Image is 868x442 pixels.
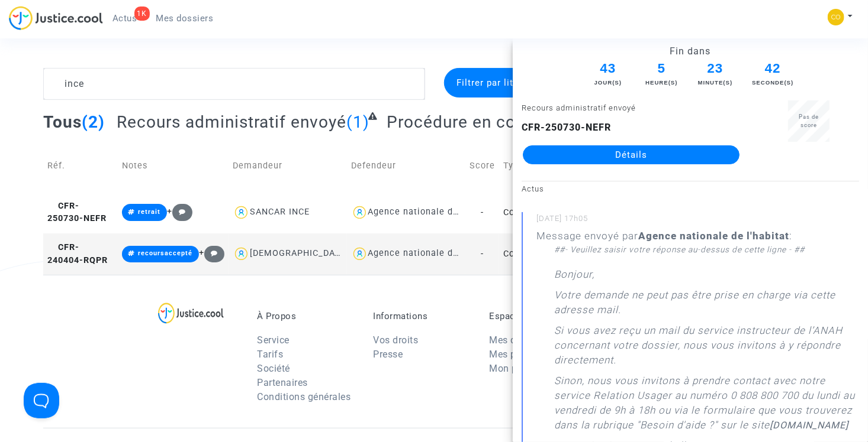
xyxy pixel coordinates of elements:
p: À Propos [257,311,355,321]
td: Demandeur [229,141,347,191]
a: Mes dossiers [147,9,223,27]
span: CFR-250730-NEFR [47,201,107,224]
td: Contestation du retrait de [PERSON_NAME] par l'ANAH (mandataire) [499,233,618,275]
div: Seconde(s) [751,79,794,87]
a: Détails [523,145,740,164]
img: icon-user.svg [351,204,368,221]
span: Filtrer par litige [456,77,527,88]
span: (2) [82,112,105,132]
span: 42 [751,58,794,79]
span: retrait [138,208,160,216]
a: Partenaires [257,377,308,388]
span: (1) [346,112,369,132]
a: Conditions générales [257,391,351,402]
p: Sinon, nous vous invitons à prendre contact avec notre service Relation Usager au numéro 0 808 80... [554,373,859,438]
span: 5 [644,58,679,79]
span: recoursaccepté [138,249,192,257]
b: CFR-250730-NEFR [522,122,611,133]
span: CFR-240404-RQPR [47,242,108,265]
span: Recours administratif envoyé [117,112,346,132]
small: Actus [522,184,544,193]
span: Mes dossiers [156,13,214,24]
a: Presse [373,349,403,360]
a: Mon profil [489,363,535,374]
a: Tarifs [257,349,283,360]
div: [DEMOGRAPHIC_DATA] BASI INCE [250,248,396,258]
span: 23 [694,58,737,79]
a: Mes dossiers [489,334,548,346]
span: - [481,249,484,259]
td: Defendeur [347,141,465,191]
span: + [199,248,224,258]
p: Bonjour, [554,267,594,288]
a: [DOMAIN_NAME] [770,420,848,431]
span: 43 [587,58,629,79]
div: Fin dans [579,44,802,58]
b: Agence nationale de l'habitat [638,230,789,242]
td: Contestation du retrait de [PERSON_NAME] par l'ANAH (mandataire) [499,191,618,233]
a: 1KActus [103,9,147,27]
a: Vos droits [373,334,418,346]
div: 1K [134,6,150,21]
small: [DATE] 17h05 [536,213,859,229]
small: Recours administratif envoyé [522,103,636,112]
span: + [167,206,192,216]
p: Votre demande ne peut pas être prise en charge via cette adresse mail. [554,288,859,323]
span: Actus [112,13,137,24]
img: logo-lg.svg [158,303,224,324]
a: Service [257,334,290,346]
div: Agence nationale de l'habitat [368,207,499,217]
td: Notes [118,141,229,191]
a: Mes procédures [489,349,560,360]
span: Tous [43,112,82,132]
img: icon-user.svg [233,204,250,221]
p: Si vous avez reçu un mail du service instructeur de l’ANAH concernant votre dossier, nous vous in... [554,323,859,373]
div: Minute(s) [694,79,737,87]
td: Score [465,141,499,191]
img: icon-user.svg [351,245,368,262]
span: - [481,207,484,217]
span: Pas de score [799,113,819,128]
div: ##- Veuillez saisir votre réponse au-dessus de cette ligne - ## [554,243,859,255]
p: Espace Personnel [489,311,587,321]
p: Informations [373,311,471,321]
div: Heure(s) [644,79,679,87]
img: icon-user.svg [233,245,250,262]
span: Procédure en cours [387,112,540,132]
div: Jour(s) [587,79,629,87]
div: SANCAR INCE [250,207,310,217]
iframe: Help Scout Beacon - Open [24,383,59,418]
img: jc-logo.svg [9,6,103,30]
img: 5a13cfc393247f09c958b2f13390bacc [828,9,844,25]
a: Société [257,363,290,374]
div: Agence nationale de l'habitat [368,248,499,258]
td: Type de dossier [499,141,618,191]
td: Réf. [43,141,117,191]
